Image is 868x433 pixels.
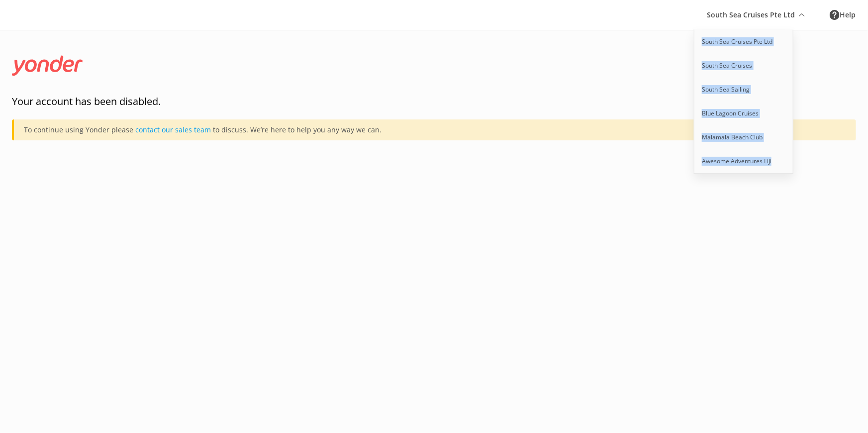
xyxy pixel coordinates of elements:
[694,30,794,54] a: South Sea Cruises Pte Ltd
[12,94,856,109] h3: Your account has been disabled.
[694,102,794,125] a: Blue Lagoon Cruises
[694,149,794,173] a: Awesome Adventures Fiji
[694,54,794,78] a: South Sea Cruises
[694,78,794,102] a: South Sea Sailing
[135,125,211,134] a: contact our sales team
[694,125,794,149] a: Malamala Beach Club
[24,124,846,135] p: To continue using Yonder please to discuss. We’re here to help you any way we can.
